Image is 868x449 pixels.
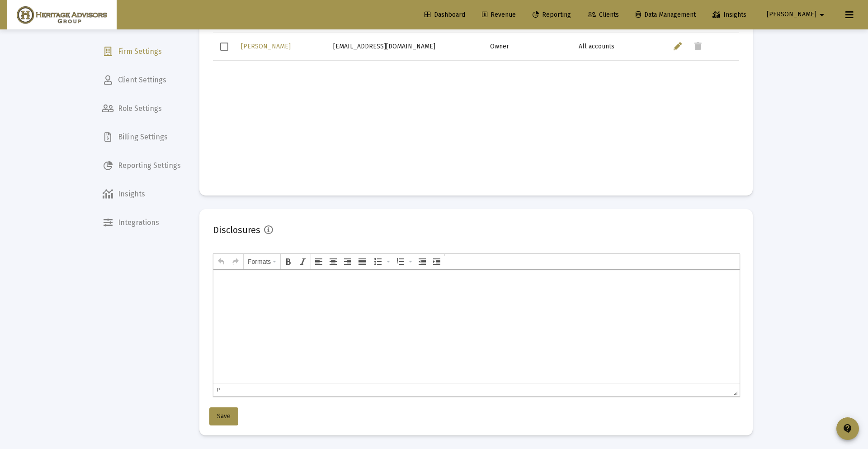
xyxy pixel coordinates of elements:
[417,6,472,24] a: Dashboard
[95,183,188,205] a: Insights
[213,270,740,383] iframe: Rich Text Area. Press ALT-F9 for menu. Press ALT-F10 for toolbar. Press ALT-0 for help
[248,258,271,265] span: Formats
[842,423,853,434] mat-icon: contact_support
[282,255,295,268] div: Bold
[95,155,188,177] a: Reporting Settings
[533,11,571,19] span: Reporting
[214,255,228,268] div: Undo
[14,6,110,24] img: Dashboard
[240,40,292,53] a: [PERSON_NAME]
[756,5,838,24] button: [PERSON_NAME]
[588,11,619,19] span: Clients
[95,98,188,119] a: Role Settings
[229,255,242,268] div: Redo
[705,6,754,24] a: Insights
[355,255,369,268] div: Justify
[490,43,509,50] span: Owner
[341,255,354,268] div: Align right
[393,255,415,268] div: Numbered list
[296,255,310,268] div: Italic
[415,255,429,268] div: Decrease indent
[220,43,228,51] div: Select row
[217,387,220,392] div: p
[580,6,626,24] a: Clients
[312,255,325,268] div: Align left
[329,33,486,60] td: [EMAIL_ADDRESS][DOMAIN_NAME]
[636,11,696,19] span: Data Management
[579,43,614,50] span: All accounts
[95,41,188,62] a: Firm Settings
[241,43,291,50] span: [PERSON_NAME]
[767,11,816,19] span: [PERSON_NAME]
[213,223,260,237] h2: Disclosures
[326,255,340,268] div: Align center
[217,412,231,420] span: Save
[425,11,465,19] span: Dashboard
[209,407,238,425] button: Save
[482,11,516,19] span: Revenue
[475,6,523,24] a: Revenue
[712,11,746,19] span: Insights
[95,69,188,91] a: Client Settings
[95,126,188,148] a: Billing Settings
[371,255,392,268] div: Bullet list
[430,255,443,268] div: Increase indent
[628,6,703,24] a: Data Management
[525,6,578,24] a: Reporting
[816,6,827,24] mat-icon: arrow_drop_down
[95,212,188,234] a: Integrations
